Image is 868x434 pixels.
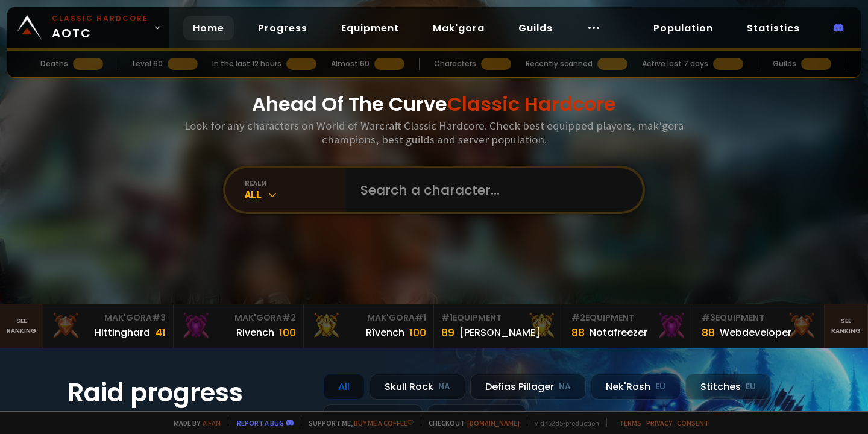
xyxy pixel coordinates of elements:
a: Terms [619,418,641,427]
span: # 3 [152,312,166,324]
a: #1Equipment89[PERSON_NAME] [434,304,564,348]
div: Stitches [685,374,771,400]
div: 88 [702,324,715,341]
input: Search a character... [353,168,628,212]
a: a fan [203,418,221,427]
div: Level 60 [133,58,163,69]
div: Defias Pillager [470,374,586,400]
small: NA [438,381,450,393]
div: 100 [409,324,426,341]
div: Webdeveloper [720,325,791,340]
a: [DOMAIN_NAME] [467,418,520,427]
div: Equipment [702,312,817,324]
span: Support me, [301,418,414,427]
a: Mak'Gora#2Rivench100 [174,304,304,348]
div: Hittinghard [95,325,150,340]
a: Seeranking [825,304,868,348]
span: # 2 [571,312,585,324]
small: Classic Hardcore [52,13,148,24]
a: Guilds [509,16,562,40]
div: Characters [434,58,476,69]
div: Mak'Gora [311,312,426,324]
a: Home [183,16,234,40]
a: Privacy [646,418,672,427]
div: In the last 12 hours [212,58,281,69]
div: Almost 60 [331,58,370,69]
div: Notafreezer [590,325,647,340]
div: Doomhowl [323,404,423,430]
a: Mak'Gora#3Hittinghard41 [43,304,174,348]
a: Classic HardcoreAOTC [7,7,169,48]
div: Skull Rock [370,374,465,400]
div: Mak'Gora [51,312,166,324]
div: Equipment [441,312,556,324]
a: Progress [248,16,317,40]
small: NA [559,381,571,393]
div: Guilds [773,58,796,69]
div: Mak'Gora [181,312,296,324]
a: Report a bug [237,418,284,427]
div: [PERSON_NAME] [459,325,540,340]
div: Recently scanned [526,58,593,69]
div: All [245,187,346,201]
small: EU [655,381,665,393]
div: 88 [571,324,585,341]
a: Mak'gora [423,16,494,40]
h1: Raid progress [68,374,309,412]
div: Deaths [40,58,68,69]
a: Statistics [737,16,810,40]
span: Checkout [421,418,520,427]
span: # 3 [702,312,715,324]
div: realm [245,178,346,187]
a: Consent [677,418,709,427]
span: # 1 [441,312,453,324]
a: Population [644,16,723,40]
div: 41 [155,324,166,341]
span: AOTC [52,13,148,42]
span: # 2 [282,312,296,324]
div: Rîvench [366,325,404,340]
div: 89 [441,324,454,341]
small: EU [746,381,756,393]
a: #2Equipment88Notafreezer [564,304,694,348]
div: 100 [279,324,296,341]
span: Classic Hardcore [447,90,616,118]
div: Nek'Rosh [591,374,681,400]
span: # 1 [415,312,426,324]
a: Equipment [332,16,409,40]
h1: Ahead Of The Curve [252,90,616,119]
div: Soulseeker [427,404,526,430]
a: Mak'Gora#1Rîvench100 [304,304,434,348]
h3: Look for any characters on World of Warcraft Classic Hardcore. Check best equipped players, mak'g... [180,119,688,146]
div: Active last 7 days [642,58,708,69]
a: Buy me a coffee [354,418,414,427]
div: Rivench [236,325,274,340]
div: Equipment [571,312,687,324]
div: All [323,374,365,400]
a: #3Equipment88Webdeveloper [694,304,825,348]
span: v. d752d5 - production [527,418,599,427]
span: Made by [166,418,221,427]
